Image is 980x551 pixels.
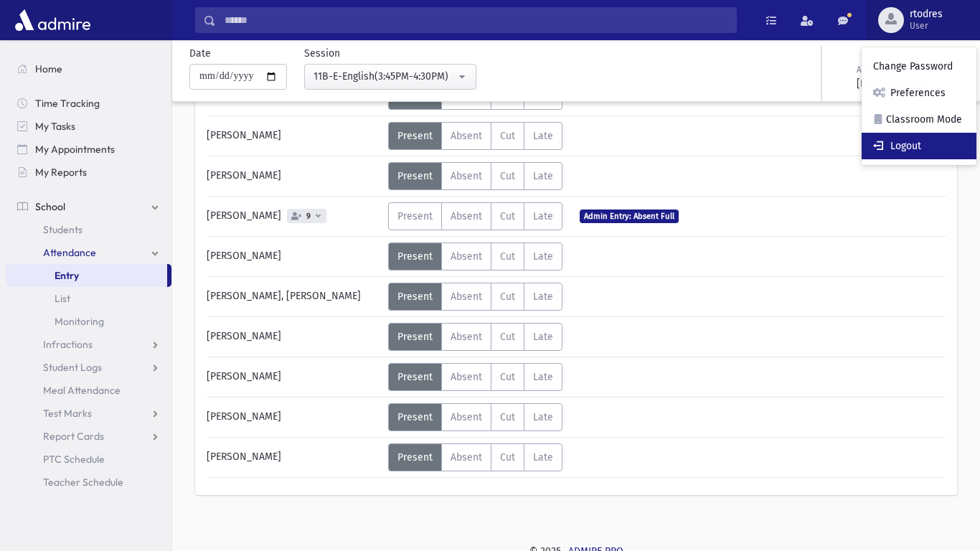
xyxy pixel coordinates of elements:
[6,92,171,115] a: Time Tracking
[216,7,736,33] input: Search
[43,246,96,259] span: Attendance
[43,476,123,489] span: Teacher Schedule
[6,356,171,379] a: Student Logs
[451,250,482,263] span: Absent
[533,250,553,263] span: Late
[397,291,433,303] span: Present
[397,411,433,423] span: Present
[6,287,171,310] a: List
[6,57,171,80] a: Home
[199,283,388,311] div: [PERSON_NAME], [PERSON_NAME]
[533,331,553,343] span: Late
[388,283,562,311] div: AttTypes
[303,212,314,221] span: 9
[6,333,171,356] a: Infractions
[451,371,482,383] span: Absent
[199,242,388,270] div: [PERSON_NAME]
[55,269,79,282] span: Entry
[43,338,93,351] span: Infractions
[397,371,433,383] span: Present
[6,425,171,448] a: Report Cards
[35,62,62,75] span: Home
[388,202,562,230] div: AttTypes
[6,195,171,218] a: School
[35,97,100,110] span: Time Tracking
[199,323,388,351] div: [PERSON_NAME]
[6,471,171,494] a: Teacher Schedule
[533,411,553,423] span: Late
[6,218,171,241] a: Students
[397,451,433,463] span: Present
[6,241,171,264] a: Attendance
[451,411,482,423] span: Absent
[533,371,553,383] span: Late
[6,115,171,138] a: My Tasks
[451,291,482,303] span: Absent
[388,162,562,190] div: AttTypes
[304,64,476,90] button: 11B-E-English(3:45PM-4:30PM)
[580,209,679,223] span: Admin Entry: Absent Full
[862,106,976,133] a: Classroom Mode
[304,46,340,61] label: Session
[857,76,960,91] div: [DATE] 3:48 PM
[199,122,388,150] div: [PERSON_NAME]
[397,250,433,263] span: Present
[397,210,433,222] span: Present
[6,402,171,425] a: Test Marks
[397,331,433,343] span: Present
[533,130,553,142] span: Late
[500,210,515,222] span: Cut
[199,363,388,391] div: [PERSON_NAME]
[199,443,388,471] div: [PERSON_NAME]
[397,170,433,182] span: Present
[500,130,515,142] span: Cut
[388,122,562,150] div: AttTypes
[388,363,562,391] div: AttTypes
[6,379,171,402] a: Meal Attendance
[500,170,515,182] span: Cut
[500,371,515,383] span: Cut
[199,403,388,431] div: [PERSON_NAME]
[533,210,553,222] span: Late
[35,120,75,133] span: My Tasks
[6,448,171,471] a: PTC Schedule
[910,20,943,32] span: User
[533,451,553,463] span: Late
[43,407,92,420] span: Test Marks
[35,166,87,179] span: My Reports
[862,133,976,159] a: Logout
[533,291,553,303] span: Late
[388,242,562,270] div: AttTypes
[6,264,167,287] a: Entry
[862,80,976,106] a: Preferences
[6,138,171,161] a: My Appointments
[6,161,171,184] a: My Reports
[451,451,482,463] span: Absent
[500,291,515,303] span: Cut
[862,53,976,80] a: Change Password
[35,143,115,156] span: My Appointments
[199,162,388,190] div: [PERSON_NAME]
[43,223,83,236] span: Students
[35,200,65,213] span: School
[388,403,562,431] div: AttTypes
[6,310,171,333] a: Monitoring
[500,331,515,343] span: Cut
[533,170,553,182] span: Late
[43,430,104,443] span: Report Cards
[857,63,960,76] div: Attendance Taken
[910,9,943,20] span: rtodres
[500,451,515,463] span: Cut
[189,46,211,61] label: Date
[43,361,102,374] span: Student Logs
[55,292,70,305] span: List
[43,384,121,397] span: Meal Attendance
[451,130,482,142] span: Absent
[500,250,515,263] span: Cut
[55,315,104,328] span: Monitoring
[388,323,562,351] div: AttTypes
[500,411,515,423] span: Cut
[451,170,482,182] span: Absent
[199,202,388,230] div: [PERSON_NAME]
[314,69,456,84] div: 11B-E-English(3:45PM-4:30PM)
